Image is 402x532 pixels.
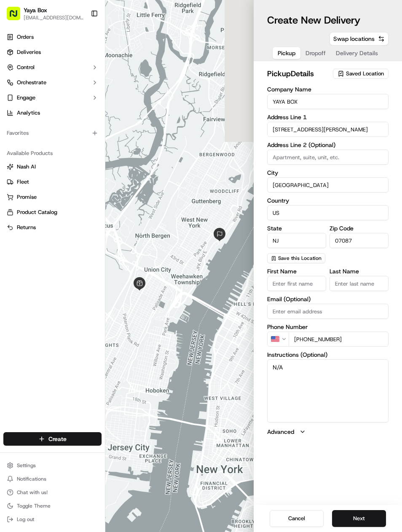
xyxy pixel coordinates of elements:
[267,225,326,231] label: State
[17,64,35,71] span: Control
[267,276,326,291] input: Enter first name
[3,45,102,59] a: Deliveries
[278,49,295,57] span: Pickup
[267,114,389,120] label: Address Line 1
[68,185,139,200] a: 💻API Documentation
[17,33,34,41] span: Orders
[5,185,68,200] a: 📗Knowledge Base
[267,13,360,27] h1: Create New Delivery
[17,178,29,186] span: Fleet
[17,516,34,523] span: Log out
[24,6,47,14] button: Yaya Box
[8,110,56,116] div: Past conversations
[3,221,102,234] button: Returns
[330,268,389,274] label: Last Name
[289,331,389,347] input: Enter phone number
[3,3,87,24] button: Yaya Box[EMAIL_ADDRESS][DOMAIN_NAME]
[267,428,389,436] button: Advanced
[336,49,378,57] span: Delivery Details
[267,68,328,80] h2: pickup Details
[70,153,73,160] span: •
[17,48,41,56] span: Deliveries
[143,83,153,93] button: Start new chat
[3,160,102,174] button: Nash AI
[330,225,389,231] label: Zip Code
[59,209,102,215] a: Powered byPylon
[330,233,389,248] input: Enter zip code
[267,324,389,330] label: Phone Number
[38,89,116,96] div: We're available if you need us!
[267,170,389,176] label: City
[7,209,98,216] a: Product Catalog
[3,126,102,140] div: Favorites
[8,123,22,136] img: Joana Marie Avellanoza
[3,500,102,512] button: Toggle Theme
[8,8,25,25] img: Nash
[267,122,389,137] input: Enter address
[267,359,389,422] textarea: N/A
[75,153,92,160] span: [DATE]
[332,510,386,527] button: Next
[17,109,40,117] span: Analytics
[267,150,389,165] input: Apartment, suite, unit, etc.
[8,189,15,196] div: 📗
[22,54,152,63] input: Got a question? Start typing here...
[267,253,325,263] button: Save this Location
[7,193,98,201] a: Promise
[131,108,153,118] button: See all
[3,76,102,89] button: Orchestrate
[278,255,322,262] span: Save this Location
[330,32,389,45] button: Swap locations
[17,489,48,496] span: Chat with us!
[17,131,24,138] img: 1736555255976-a54dd68f-1ca7-489b-9aae-adbdc363a1c4
[267,268,326,274] label: First Name
[267,177,389,192] input: Enter city
[3,61,102,74] button: Control
[3,513,102,525] button: Log out
[84,209,102,215] span: Pylon
[17,462,36,469] span: Settings
[8,80,24,96] img: 1736555255976-a54dd68f-1ca7-489b-9aae-adbdc363a1c4
[26,153,68,160] span: [PERSON_NAME]
[8,34,153,47] p: Welcome 👋
[267,296,389,302] label: Email (Optional)
[267,352,389,358] label: Instructions (Optional)
[3,460,102,471] button: Settings
[3,30,102,44] a: Orders
[71,189,78,196] div: 💻
[94,131,97,137] span: •
[38,80,138,89] div: Start new chat
[17,209,57,216] span: Product Catalog
[24,14,84,21] button: [EMAIL_ADDRESS][DOMAIN_NAME]
[3,106,102,120] a: Analytics
[267,142,389,148] label: Address Line 2 (Optional)
[267,233,326,248] input: Enter state
[346,70,384,78] span: Saved Location
[7,224,98,231] a: Returns
[17,193,37,201] span: Promise
[267,198,389,203] label: Country
[17,476,46,482] span: Notifications
[330,276,389,291] input: Enter last name
[48,435,67,443] span: Create
[7,178,98,186] a: Fleet
[17,154,24,160] img: 1736555255976-a54dd68f-1ca7-489b-9aae-adbdc363a1c4
[18,80,33,96] img: 1727276513143-84d647e1-66c0-4f92-a045-3c9f9f5dfd92
[3,487,102,498] button: Chat with us!
[267,428,294,436] label: Advanced
[17,224,36,231] span: Returns
[8,145,22,159] img: Joseph V.
[3,175,102,189] button: Fleet
[17,188,64,197] span: Knowledge Base
[267,94,389,109] input: Enter company name
[267,86,389,92] label: Company Name
[17,94,35,102] span: Engage
[99,131,138,137] span: 17 minutes ago
[333,35,375,43] span: Swap locations
[267,205,389,220] input: Enter country
[17,503,51,509] span: Toggle Theme
[3,147,102,160] div: Available Products
[306,49,326,57] span: Dropoff
[3,190,102,204] button: Promise
[7,163,98,171] a: Nash AI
